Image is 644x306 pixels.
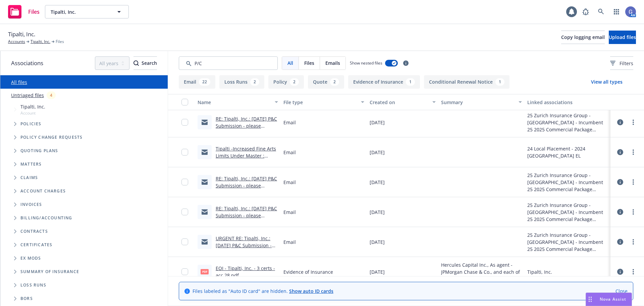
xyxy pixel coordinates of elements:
span: [DATE] [370,149,385,156]
a: Tipalti, Inc. [31,39,50,45]
span: Tipalti, Inc. [20,103,45,110]
span: Evidence of Insurance [283,268,333,275]
a: RE: Tipalti, Inc.: [DATE] P&C Submission - please provide update on revised quote - confirm my su... [216,205,277,240]
input: Toggle Row Selected [181,268,188,275]
button: Copy logging email [561,31,605,44]
button: View all types [580,75,633,89]
span: Claims [20,176,38,180]
div: 1 [406,78,415,86]
div: 25 2025 Commercial Package [527,246,608,253]
div: Drag to move [586,293,594,306]
a: EOI - Tipalti, Inc. - 3 certs - acc 28.pdf [216,265,275,278]
div: 24 Local Placement - 2024 [GEOGRAPHIC_DATA] EL [527,145,608,159]
div: 2 [330,78,339,86]
span: Certificates [20,243,52,247]
a: Search [594,5,608,18]
span: Emails [325,59,340,67]
div: Created on [370,99,429,106]
button: Evidence of Insurance [348,75,420,89]
input: Search by keyword... [179,56,278,70]
span: BORs [20,297,33,301]
span: Summary of insurance [20,270,79,274]
a: Files [5,2,42,21]
span: Files [28,9,40,14]
button: Conditional Renewal Notice [424,75,509,89]
span: Files labeled as "Auto ID card" are hidden. [193,288,333,295]
div: Tipalti, Inc. [527,268,552,275]
span: Nova Assist [600,296,626,302]
div: Name [198,99,271,106]
span: Filters [610,60,633,67]
div: 25 2025 Commercial Package [527,216,608,223]
svg: Search [133,60,139,66]
input: Toggle Row Selected [181,119,188,126]
a: RE: Tipalti, Inc.: [DATE] P&C Submission - please provide update on revised quote [216,116,277,143]
span: Email [283,179,296,186]
button: Email [179,75,215,89]
button: Policy [268,75,304,89]
button: Summary [438,94,524,110]
button: File type [281,94,367,110]
input: Select all [181,99,188,105]
a: Switch app [610,5,623,18]
div: Folder Tree Example [0,211,168,305]
span: Filters [620,60,633,67]
button: Linked associations [525,94,610,110]
span: Policy change requests [20,135,83,139]
a: more [629,238,637,246]
div: 2 [250,78,259,86]
button: Loss Runs [219,75,264,89]
button: Name [195,94,281,110]
a: All files [11,79,27,85]
span: Tipalti, Inc. [51,8,109,15]
span: [DATE] [370,238,385,246]
a: Show auto ID cards [289,288,333,294]
a: more [629,148,637,156]
span: Account charges [20,189,66,193]
span: Copy logging email [561,34,605,40]
div: 25 2025 Commercial Package [527,186,608,193]
span: Matters [20,162,42,166]
div: 25 Zurich Insurance Group - [GEOGRAPHIC_DATA] - Incumbent [527,112,608,126]
button: Quote [308,75,344,89]
div: 22 [199,78,210,86]
div: Summary [441,99,514,106]
span: Policies [20,122,42,126]
a: Report a Bug [579,5,592,18]
div: 25 Zurich Insurance Group - [GEOGRAPHIC_DATA] - Incumbent [527,231,608,246]
span: Email [283,209,296,216]
span: Show nested files [350,60,382,66]
div: 25 2025 Commercial Package [527,126,608,133]
input: Toggle Row Selected [181,149,188,156]
div: 4 [47,91,56,99]
span: [DATE] [370,268,385,275]
a: Accounts [8,39,25,45]
div: 1 [495,78,504,86]
a: Close [615,288,628,295]
span: pdf [201,269,209,274]
a: more [629,118,637,126]
input: Toggle Row Selected [181,238,188,245]
button: Tipalti, Inc. [45,5,129,18]
span: Invoices [20,203,42,207]
span: Account [20,110,45,116]
button: Created on [367,94,439,110]
span: Ex Mods [20,256,41,260]
span: Email [283,149,296,156]
span: [DATE] [370,179,385,186]
div: Search [133,57,157,70]
span: Contracts [20,229,48,233]
button: SearchSearch [133,56,157,70]
span: Email [283,238,296,246]
span: Associations [11,59,43,68]
div: 25 Zurich Insurance Group - [GEOGRAPHIC_DATA] - Incumbent [527,172,608,186]
div: File type [283,99,357,106]
button: Nova Assist [586,293,632,306]
span: Billing/Accounting [20,216,72,220]
a: RE: Tipalti, Inc.: [DATE] P&C Submission - please provide update on revised quote [216,175,277,203]
img: photo [625,6,636,17]
span: Loss Runs [20,283,46,287]
span: Quoting plans [20,149,58,153]
span: Upload files [609,34,636,40]
div: 25 Zurich Insurance Group - [GEOGRAPHIC_DATA] - Incumbent [527,202,608,216]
